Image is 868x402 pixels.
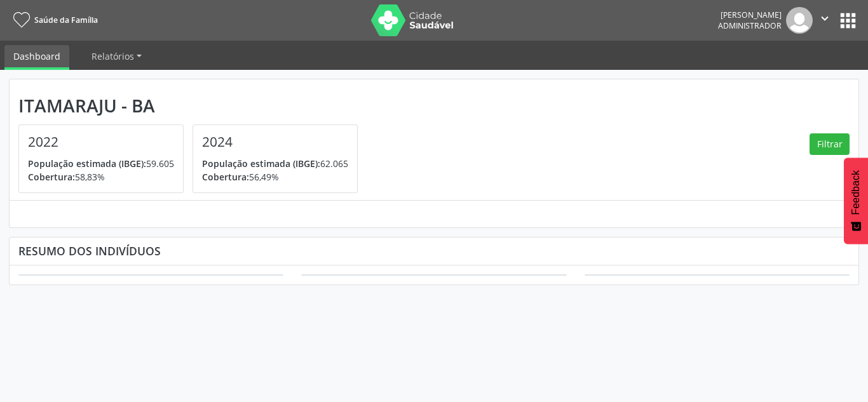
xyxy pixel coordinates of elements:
[837,10,859,32] button: apps
[786,7,813,34] img: img
[202,157,320,170] span: População estimada (IBGE):
[28,170,174,184] p: 58,83%
[202,134,348,150] h4: 2024
[850,170,862,215] span: Feedback
[92,50,134,62] span: Relatórios
[818,11,832,25] i: 
[810,133,850,155] button: Filtrar
[18,95,367,116] div: Itamaraju - BA
[813,7,837,34] button: 
[34,15,98,25] span: Saúde da Família
[202,171,249,183] span: Cobertura:
[202,170,348,184] p: 56,49%
[4,45,69,70] a: Dashboard
[718,20,782,31] span: Administrador
[18,244,850,258] div: Resumo dos indivíduos
[28,134,174,150] h4: 2022
[28,171,75,183] span: Cobertura:
[83,45,151,67] a: Relatórios
[844,157,868,244] button: Feedback - Mostrar pesquisa
[28,157,146,170] span: População estimada (IBGE):
[9,10,98,30] a: Saúde da Família
[202,157,348,170] p: 62.065
[718,10,782,20] div: [PERSON_NAME]
[28,157,174,170] p: 59.605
